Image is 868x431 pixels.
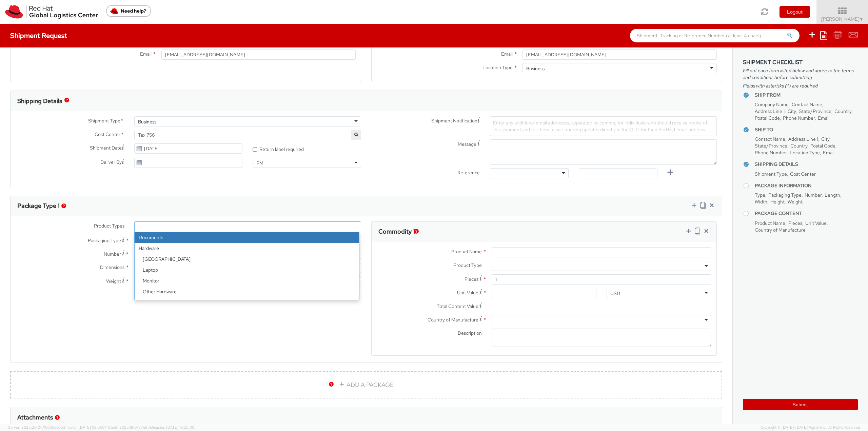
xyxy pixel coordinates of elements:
[437,303,478,309] span: Total Content Value
[755,127,858,132] h4: Ship To
[135,243,359,319] li: Hardware
[139,254,359,265] li: [GEOGRAPHIC_DATA]
[253,147,257,152] input: Return label required
[821,16,864,22] span: [PERSON_NAME]
[94,223,124,229] span: Product Types
[458,141,476,147] span: Message
[761,425,860,430] span: Copyright © [DATE]-[DATE] Agistix Inc., All Rights Reserved
[378,228,415,235] h3: Commodity 1
[90,144,122,152] span: Shipment Date
[755,93,858,98] h4: Ship From
[755,199,767,205] span: Width
[104,251,121,257] span: Number
[5,5,98,19] img: rh-logistics-00dfa346123c4ec078e1.svg
[810,143,835,149] span: Postal Code
[755,115,780,121] span: Postal Code
[95,131,120,139] span: Cost Center
[256,160,263,166] div: PM
[10,371,722,398] a: ADD A PACKAGE
[788,199,803,205] span: Weight
[138,118,156,125] div: Business
[755,211,858,216] h4: Package Content
[526,65,545,72] div: Business
[755,101,789,107] span: Company Name
[743,82,858,89] span: Fields with asterisks (*) are required
[825,192,840,198] span: Length
[755,183,858,188] h4: Package Information
[135,243,359,254] strong: Hardware
[788,220,802,226] span: Pieces
[805,192,822,198] span: Number
[153,425,194,430] span: master, [DATE] 10:25:00
[790,143,807,149] span: Country
[65,425,107,430] span: master, [DATE] 09:51:04
[139,297,359,308] li: Server
[139,286,359,297] li: Other Hardware
[780,6,810,18] button: Logout
[770,199,785,205] span: Height
[610,290,620,297] div: USD
[8,425,107,430] span: Server: 2025.20.0-710e05ee653
[100,159,122,166] span: Deliver By
[138,132,357,138] span: Tax 756
[790,171,816,177] span: Cost Center
[783,115,815,121] span: Phone Number
[860,17,864,22] span: ▼
[457,290,478,296] span: Unit Value
[743,399,858,410] button: Submit
[428,317,478,323] span: Country of Manufacture
[788,108,796,114] span: City
[788,136,818,142] span: Address Line 1
[88,237,121,243] span: Packaging Type
[755,108,785,114] span: Address Line 1
[140,51,152,57] span: Email
[139,275,359,286] li: Monitor
[755,192,765,198] span: Type
[17,98,62,104] h3: Shipping Details
[493,120,707,133] span: Enter any additional email addresses, separated by comma, for individuals who should receive noti...
[431,117,477,124] span: Shipment Notification
[100,264,124,270] span: Dimensions
[799,108,831,114] span: State/Province
[453,262,482,268] span: Product Type
[451,249,482,255] span: Product Name
[17,202,60,209] h3: Package Type 1
[106,5,151,17] button: Need help?
[465,276,478,282] span: Pieces
[10,32,67,39] h4: Shipment Request
[755,162,858,167] h4: Shipping Details
[743,59,858,65] h3: Shipment Checklist
[792,101,822,107] span: Contact Name
[457,170,480,176] span: Reference
[821,136,829,142] span: City
[834,108,851,114] span: Country
[823,150,834,156] span: Email
[755,143,787,149] span: State/Province
[755,136,785,142] span: Contact Name
[253,145,305,153] label: Return label required
[755,227,806,233] span: Country of Manufacture
[790,150,820,156] span: Location Type
[768,192,802,198] span: Packaging Type
[108,425,194,430] span: Client: 2025.18.0-37e85b1
[755,220,785,226] span: Product Name
[17,414,53,421] h3: Attachments
[458,330,482,336] span: Description
[106,278,121,284] span: Weight
[755,150,787,156] span: Phone Number
[501,51,513,57] span: Email
[805,220,827,226] span: Unit Value
[139,265,359,275] li: Laptop
[88,117,120,125] span: Shipment Type
[755,171,787,177] span: Shipment Type
[630,29,800,42] input: Shipment, Tracking or Reference Number (at least 4 chars)
[482,64,513,71] span: Location Type
[818,115,829,121] span: Email
[743,67,858,81] span: Fill out each form listed below and agree to the terms and conditions before submitting
[134,130,361,140] span: Tax 756
[135,232,359,243] li: Documents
